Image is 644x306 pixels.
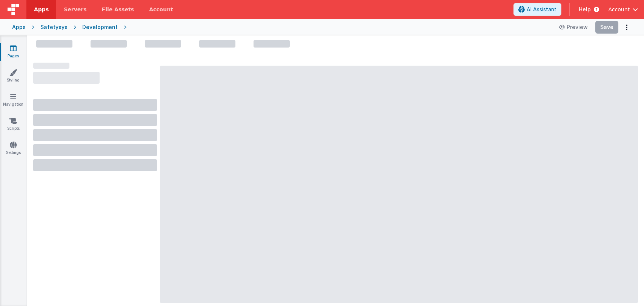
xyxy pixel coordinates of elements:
[579,6,591,13] span: Help
[555,21,592,33] button: Preview
[608,6,630,13] span: Account
[82,23,118,31] div: Development
[34,6,49,13] span: Apps
[102,6,134,13] span: File Assets
[608,6,638,13] button: Account
[527,6,556,13] span: AI Assistant
[12,23,26,31] div: Apps
[40,23,68,31] div: Safetysys
[621,22,632,32] button: Options
[595,21,618,34] button: Save
[513,3,561,16] button: AI Assistant
[64,6,86,13] span: Servers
